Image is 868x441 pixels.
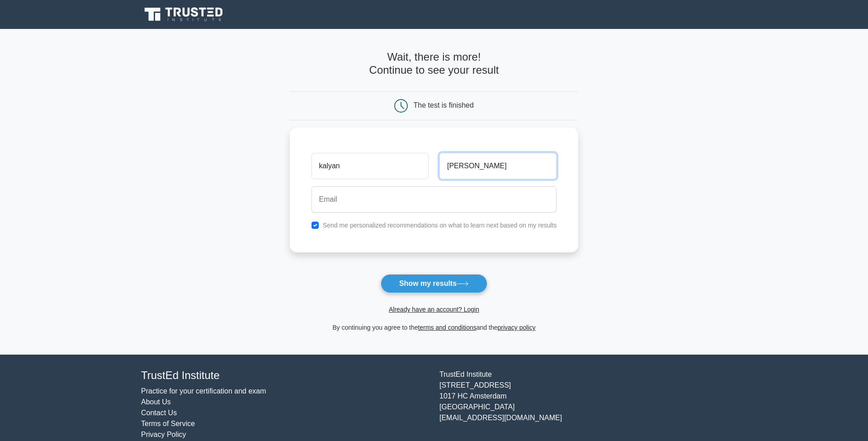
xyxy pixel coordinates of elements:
label: Send me personalized recommendations on what to learn next based on my results [323,222,557,229]
h4: Wait, there is more! Continue to see your result [290,51,579,77]
input: First name [311,153,429,179]
a: Practice for your certification and exam [141,387,266,395]
button: Show my results [381,274,487,293]
a: Already have an account? Login [389,306,479,313]
a: Terms of Service [141,420,195,427]
div: TrustEd Institute [STREET_ADDRESS] 1017 HC Amsterdam [GEOGRAPHIC_DATA] [EMAIL_ADDRESS][DOMAIN_NAME] [434,369,732,440]
a: privacy policy [498,324,536,331]
input: Last name [439,153,557,179]
a: About Us [141,398,171,406]
a: Contact Us [141,409,177,417]
div: The test is finished [414,101,474,109]
a: terms and conditions [418,324,476,331]
h4: TrustEd Institute [141,369,429,382]
a: Privacy Policy [141,431,186,438]
div: By continuing you agree to the and the [284,322,584,333]
input: Email [311,186,557,213]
